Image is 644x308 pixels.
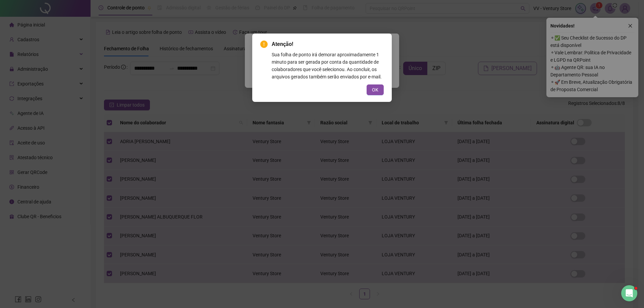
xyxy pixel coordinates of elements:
span: Atenção! [272,40,384,48]
span: exclamation-circle [260,41,268,48]
span: OK [372,86,378,94]
div: Sua folha de ponto irá demorar aproximadamente 1 minuto para ser gerada por conta da quantidade d... [272,51,384,80]
iframe: Intercom live chat [621,285,637,301]
button: OK [367,84,384,95]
